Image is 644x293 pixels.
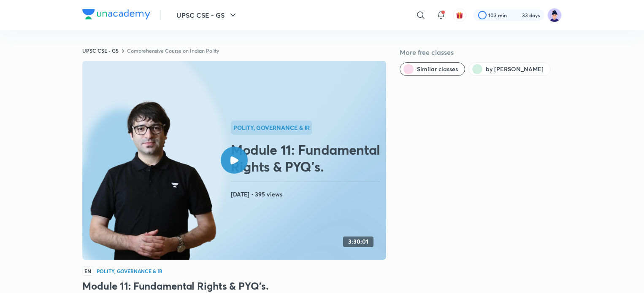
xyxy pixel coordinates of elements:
h4: Polity, Governance & IR [97,269,162,274]
img: Ravi Chalotra [547,8,562,22]
span: Similar classes [417,65,458,73]
a: UPSC CSE - GS [82,47,119,54]
h2: Module 11: Fundamental Rights & PYQ’s. [231,141,383,175]
span: by Sarmad Mehraj [486,65,544,73]
span: EN [82,266,93,276]
button: Similar classes [400,62,465,76]
a: Company Logo [82,9,150,22]
button: UPSC CSE - GS [171,7,243,24]
img: streak [512,11,520,19]
h5: More free classes [400,47,562,57]
button: avatar [453,8,466,22]
button: by Sarmad Mehraj [468,62,551,76]
h4: [DATE] • 395 views [231,189,383,200]
h4: 3:30:01 [348,238,368,245]
a: Comprehensive Course on Indian Polity [127,47,219,54]
img: avatar [456,11,463,19]
img: Company Logo [82,9,150,19]
h3: Module 11: Fundamental Rights & PYQ’s. [82,279,386,293]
